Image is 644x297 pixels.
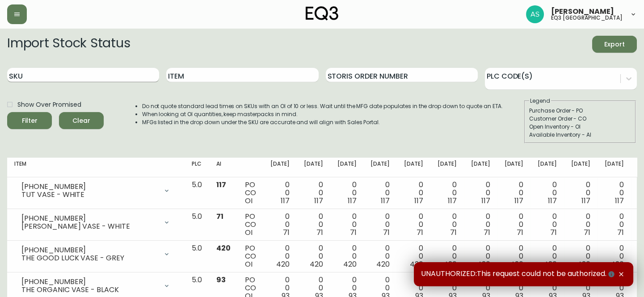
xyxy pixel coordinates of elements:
[270,181,290,205] div: 0 0
[14,276,177,296] div: [PHONE_NUMBER]THE ORGANIC VASE - BLACK
[343,259,357,269] span: 420
[529,131,631,139] div: Available Inventory - AI
[245,196,253,206] span: OI
[571,244,590,268] div: 0 0
[330,158,364,177] th: [DATE]
[245,244,256,268] div: PO CO
[245,259,253,269] span: OI
[617,227,624,238] span: 71
[14,244,177,264] div: [PHONE_NUMBER]THE GOOD LUCK VASE - GREY
[59,112,104,129] button: Clear
[304,181,323,205] div: 0 0
[185,241,209,272] td: 5.0
[481,196,490,206] span: 117
[526,5,544,23] img: 9a695023d1d845d0ad25ddb93357a160
[209,158,238,177] th: AI
[471,213,490,237] div: 0 0
[383,227,390,238] span: 71
[438,213,457,237] div: 0 0
[529,115,631,123] div: Customer Order - CO
[615,196,624,206] span: 117
[7,158,185,177] th: Item
[304,213,323,237] div: 0 0
[21,286,158,294] div: THE ORGANIC VASE - BLACK
[605,181,624,205] div: 0 0
[504,181,523,205] div: 0 0
[464,158,497,177] th: [DATE]
[370,181,390,205] div: 0 0
[21,222,158,230] div: [PERSON_NAME] VASE - WHITE
[471,181,490,205] div: 0 0
[530,158,564,177] th: [DATE]
[538,213,557,237] div: 0 0
[66,115,97,126] span: Clear
[185,209,209,241] td: 5.0
[404,181,423,205] div: 0 0
[430,158,464,177] th: [DATE]
[564,158,598,177] th: [DATE]
[142,110,503,118] li: When looking at OI quantities, keep masterpacks in mind.
[610,259,624,269] span: 420
[477,259,490,269] span: 420
[276,259,290,269] span: 420
[14,213,177,232] div: [PHONE_NUMBER][PERSON_NAME] VASE - WHITE
[216,243,231,253] span: 420
[376,259,390,269] span: 420
[471,244,490,268] div: 0 0
[543,259,557,269] span: 420
[21,214,158,222] div: [PHONE_NUMBER]
[337,213,357,237] div: 0 0
[142,118,503,126] li: MFGs listed in the drop down under the SKU are accurate and will align with Sales Portal.
[270,213,290,237] div: 0 0
[348,196,357,206] span: 117
[245,227,253,238] span: OI
[550,227,557,238] span: 71
[551,15,623,21] h5: eq3 [GEOGRAPHIC_DATA]
[185,177,209,209] td: 5.0
[350,227,357,238] span: 71
[314,196,323,206] span: 117
[281,196,290,206] span: 117
[584,227,590,238] span: 71
[304,244,323,268] div: 0 0
[497,158,530,177] th: [DATE]
[363,158,397,177] th: [DATE]
[529,123,631,131] div: Open Inventory - OI
[142,102,503,110] li: Do not quote standard lead times on SKUs with an OI of 10 or less. Wait until the MFG date popula...
[21,183,158,191] div: [PHONE_NUMBER]
[185,158,209,177] th: PLC
[504,213,523,237] div: 0 0
[448,196,457,206] span: 117
[21,191,158,199] div: TUT VASE - WHITE
[517,227,523,238] span: 71
[529,107,631,115] div: Purchase Order - PO
[7,112,52,129] button: Filter
[571,213,590,237] div: 0 0
[417,227,423,238] span: 71
[216,180,226,190] span: 117
[7,36,130,53] h2: Import Stock Status
[450,227,457,238] span: 71
[370,244,390,268] div: 0 0
[438,244,457,268] div: 0 0
[17,100,81,109] span: Show Over Promised
[484,227,490,238] span: 71
[414,196,423,206] span: 117
[577,259,590,269] span: 420
[514,196,523,206] span: 117
[337,181,357,205] div: 0 0
[370,213,390,237] div: 0 0
[581,196,590,206] span: 117
[410,259,423,269] span: 420
[571,181,590,205] div: 0 0
[438,181,457,205] div: 0 0
[538,244,557,268] div: 0 0
[316,227,323,238] span: 71
[21,246,158,254] div: [PHONE_NUMBER]
[14,181,177,201] div: [PHONE_NUMBER]TUT VASE - WHITE
[337,244,357,268] div: 0 0
[592,36,637,53] button: Export
[598,158,631,177] th: [DATE]
[551,8,614,15] span: [PERSON_NAME]
[443,259,457,269] span: 420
